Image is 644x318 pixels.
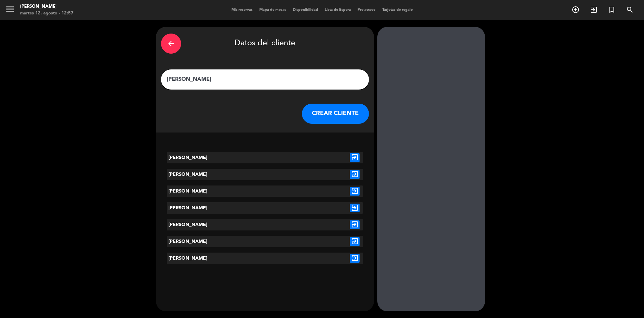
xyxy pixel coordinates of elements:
i: exit_to_app [350,237,360,246]
div: [PERSON_NAME] [167,152,249,163]
i: menu [5,4,15,14]
span: Pre-acceso [354,8,379,12]
span: Disponibilidad [289,8,321,12]
span: Lista de Espera [321,8,354,12]
i: add_circle_outline [572,6,580,14]
div: martes 12. agosto - 12:57 [20,10,73,17]
span: Mapa de mesas [256,8,289,12]
i: arrow_back [167,40,175,48]
div: [PERSON_NAME] [167,169,249,180]
input: Escriba nombre, correo electrónico o número de teléfono... [166,75,364,84]
div: [PERSON_NAME] [167,185,249,197]
div: [PERSON_NAME] [20,3,73,10]
div: [PERSON_NAME] [167,236,249,247]
div: [PERSON_NAME] [167,202,249,214]
i: exit_to_app [350,187,360,196]
i: exit_to_app [590,6,598,14]
i: exit_to_app [350,153,360,162]
span: Mis reservas [228,8,256,12]
button: CREAR CLIENTE [302,104,369,124]
i: search [626,6,634,14]
button: menu [5,4,15,16]
i: exit_to_app [350,220,360,229]
div: Datos del cliente [161,32,369,55]
i: exit_to_app [350,254,360,263]
span: Tarjetas de regalo [379,8,416,12]
i: exit_to_app [350,170,360,179]
i: turned_in_not [608,6,616,14]
div: [PERSON_NAME] [167,219,249,230]
div: [PERSON_NAME] [167,253,249,264]
i: exit_to_app [350,204,360,212]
